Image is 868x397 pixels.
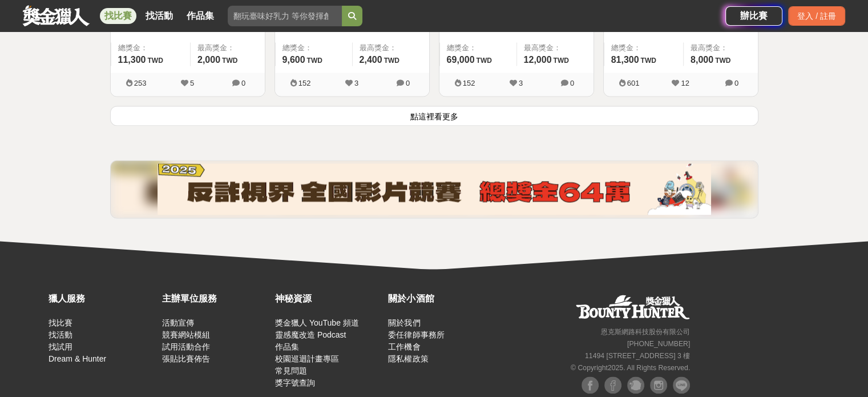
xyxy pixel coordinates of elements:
span: 2,000 [197,55,220,65]
small: 11494 [STREET_ADDRESS] 3 樓 [585,352,690,360]
span: 總獎金： [282,42,345,54]
a: 找比賽 [100,8,136,24]
span: 0 [734,79,738,87]
img: LINE [673,376,690,394]
span: 81,300 [611,55,639,65]
a: 工作機會 [388,342,420,351]
a: 找試用 [49,342,72,351]
div: 關於小酒館 [388,292,495,306]
a: 獎字號查詢 [275,378,315,387]
span: 12,000 [524,55,552,65]
span: 601 [627,79,640,87]
span: 最高獎金： [197,42,258,54]
a: 作品集 [182,8,219,24]
span: 152 [463,79,475,87]
img: Plurk [627,376,644,394]
a: 靈感魔改造 Podcast [275,330,346,339]
span: 最高獎金： [691,42,751,54]
a: 作品集 [275,342,299,351]
span: TWD [553,57,568,65]
span: 3 [354,79,358,87]
span: 3 [519,79,523,87]
span: 152 [298,79,311,87]
span: 5 [190,79,194,87]
a: 委任律師事務所 [388,330,444,339]
span: 12 [681,79,689,87]
small: © Copyright 2025 . All Rights Reserved. [571,364,690,372]
div: 神秘資源 [275,292,382,306]
div: 主辦單位服務 [162,292,269,306]
a: 試用活動合作 [162,342,209,351]
span: 69,000 [447,55,475,65]
a: 關於我們 [388,318,420,327]
a: 隱私權政策 [388,354,428,363]
span: 總獎金： [611,42,676,54]
a: 辦比賽 [725,6,782,26]
button: 點這裡看更多 [110,106,758,126]
span: 最高獎金： [524,42,587,54]
a: 常見問題 [275,366,307,375]
span: TWD [147,57,163,65]
img: Facebook [604,376,621,394]
span: TWD [715,57,730,65]
a: 活動宣傳 [162,318,193,327]
span: 0 [241,79,245,87]
span: 0 [570,79,574,87]
span: 11,300 [118,55,146,65]
span: TWD [384,57,399,65]
span: TWD [640,57,656,65]
span: 總獎金： [447,42,510,54]
img: Facebook [582,376,599,394]
small: [PHONE_NUMBER] [627,340,690,348]
span: TWD [476,57,491,65]
small: 恩克斯網路科技股份有限公司 [601,328,690,336]
span: 9,600 [282,55,305,65]
a: 校園巡迴計畫專區 [275,354,339,363]
span: 2,400 [360,55,382,65]
a: 競賽網站模組 [162,330,209,339]
div: 登入 / 註冊 [788,6,845,26]
a: 獎金獵人 YouTube 頻道 [275,318,359,327]
a: 張貼比賽佈告 [162,354,209,363]
span: 253 [134,79,147,87]
img: b4b43df0-ce9d-4ec9-9998-1f8643ec197e.png [158,163,711,215]
span: TWD [222,57,237,65]
a: 找比賽 [49,318,72,327]
div: 獵人服務 [49,292,156,306]
a: 找活動 [49,330,72,339]
span: 0 [406,79,410,87]
img: Instagram [650,376,667,394]
span: 總獎金： [118,42,183,54]
a: 找活動 [141,8,177,24]
span: TWD [307,57,322,65]
span: 最高獎金： [360,42,422,54]
a: Dream & Hunter [49,354,106,363]
input: 翻玩臺味好乳力 等你發揮創意！ [228,6,342,26]
span: 8,000 [691,55,713,65]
